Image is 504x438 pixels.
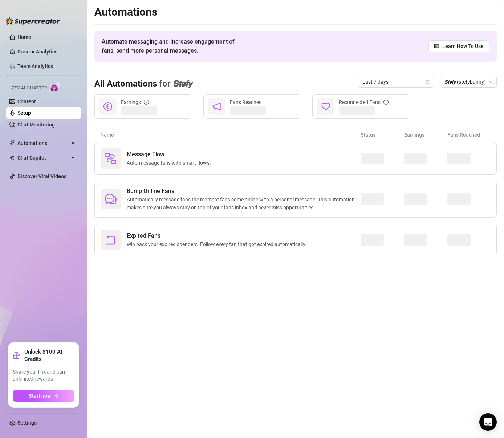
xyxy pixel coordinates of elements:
[434,44,439,49] span: read
[17,137,69,149] span: Automations
[13,390,74,402] button: Start nowarrow-right
[488,80,493,84] span: team
[17,46,76,57] a: Creator Analytics
[127,159,214,167] span: Auto-message fans with smart flows.
[94,78,192,90] h3: All Automations
[212,102,221,111] span: notification
[362,76,430,87] span: Last 7 days
[105,153,117,164] img: svg%3e
[103,102,112,111] span: dollar
[230,99,262,105] span: Fans Reached
[447,131,491,139] article: Fans Reached
[17,63,53,69] a: Team Analytics
[9,155,14,160] img: Chat Copilot
[100,131,361,139] article: Name
[9,140,15,146] span: thunderbolt
[17,122,55,128] a: Chat Monitoring
[321,102,330,111] span: heart
[17,99,36,104] a: Content
[17,173,66,179] a: Discover Viral Videos
[54,393,59,398] span: arrow-right
[442,42,484,50] span: Learn How To Use
[428,40,489,52] a: Learn How To Use
[102,37,241,55] span: Automate messaging and Increase engagement of fans, send more personal messages.
[479,413,497,431] div: Open Intercom Messenger
[127,232,309,240] span: Expired Fans
[383,100,389,105] span: info-circle
[404,131,448,139] article: Earnings
[24,348,74,363] strong: Unlock $100 AI Credits
[339,98,389,106] div: Reconnected Fans
[444,76,492,87] span: 𝙎𝙩𝙚𝙛𝙮 (stefybunny)
[29,393,51,399] span: Start now
[17,34,31,40] a: Home
[6,17,60,25] img: logo-BBDzfeDw.svg
[13,369,74,383] span: Share your link and earn unlimited rewards
[127,240,309,248] span: Win back your expired spenders. Follow every fan that got expired automatically.
[105,234,117,246] span: rollback
[127,150,214,159] span: Message Flow
[426,80,430,84] span: calendar
[127,187,361,196] span: Bump Online Fans
[361,131,404,139] article: Status
[94,5,497,19] h2: Automations
[17,110,31,116] a: Setup
[17,420,37,426] a: Settings
[10,85,47,92] span: Izzy AI Chatter
[17,152,69,164] span: Chat Copilot
[105,193,117,205] span: comment
[157,79,192,89] span: for 𝙎𝙩𝙚𝙛𝙮
[50,82,61,92] img: AI Chatter
[144,100,149,105] span: info-circle
[127,196,361,212] span: Automatically message fans the moment fans come online with a personal message. This automation m...
[121,98,149,106] div: Earnings
[13,352,20,359] span: gift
